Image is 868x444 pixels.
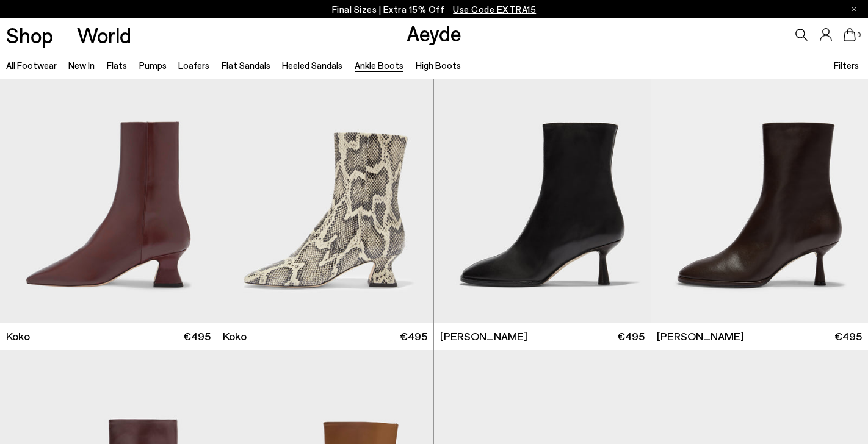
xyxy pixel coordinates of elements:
[407,20,461,46] a: Aeyde
[453,4,536,15] span: Navigate to /collections/ss25-final-sizes
[617,329,645,344] span: €495
[217,323,434,350] a: Koko €495
[217,51,434,323] img: Koko Regal Heel Boots
[223,329,247,344] span: Koko
[282,60,342,71] a: Heeled Sandals
[139,60,167,71] a: Pumps
[77,24,131,46] a: World
[834,60,859,71] span: Filters
[107,60,127,71] a: Flats
[68,60,95,71] a: New In
[6,60,57,71] a: All Footwear
[183,329,211,344] span: €495
[6,329,30,344] span: Koko
[434,51,651,323] img: Dorothy Soft Sock Boots
[440,329,527,344] span: [PERSON_NAME]
[222,60,270,71] a: Flat Sandals
[856,32,862,38] span: 0
[400,329,427,344] span: €495
[657,329,744,344] span: [PERSON_NAME]
[434,323,651,350] a: [PERSON_NAME] €495
[355,60,403,71] a: Ankle Boots
[6,24,53,46] a: Shop
[834,329,862,344] span: €495
[844,28,856,41] a: 0
[332,2,537,17] p: Final Sizes | Extra 15% Off
[178,60,209,71] a: Loafers
[416,60,461,71] a: High Boots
